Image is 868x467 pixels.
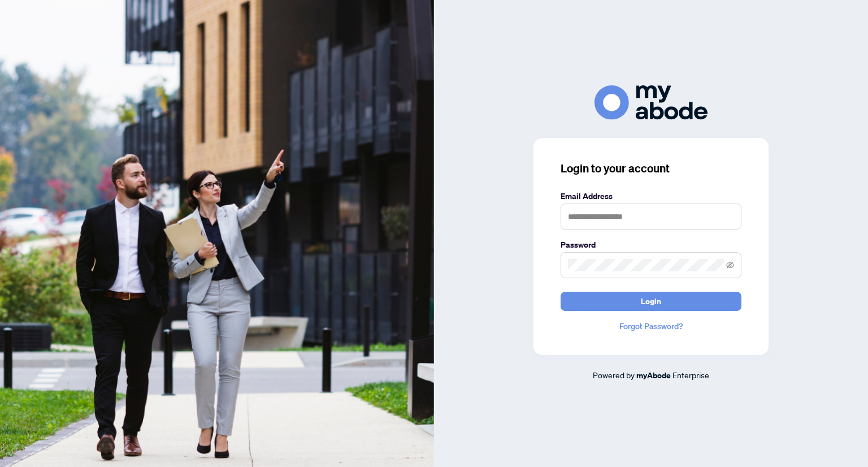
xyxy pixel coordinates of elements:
[594,85,708,120] img: ma-logo
[672,370,709,380] span: Enterprise
[561,320,741,332] a: Forgot Password?
[561,190,741,202] label: Email Address
[641,292,661,310] span: Login
[726,261,734,269] span: eye-invisible
[561,239,741,251] label: Password
[561,161,741,176] h3: Login to your account
[636,369,671,382] a: myAbode
[593,370,635,380] span: Powered by
[561,292,741,311] button: Login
